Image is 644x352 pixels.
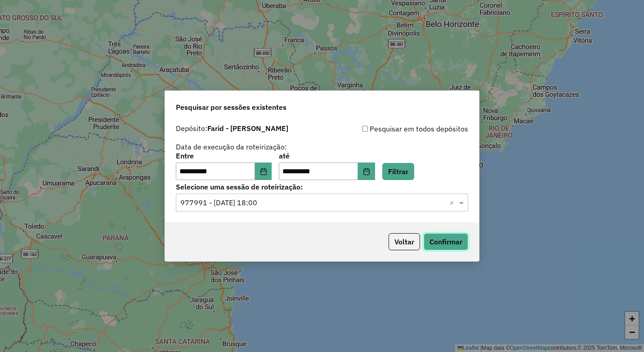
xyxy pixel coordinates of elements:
[424,233,468,250] button: Confirmar
[176,181,468,192] label: Selecione uma sessão de roteirização:
[176,123,288,134] label: Depósito:
[358,162,375,181] button: Choose Date
[207,124,288,133] strong: Farid - [PERSON_NAME]
[176,150,272,161] label: Entre
[176,141,287,152] label: Data de execução da roteirização:
[449,197,457,208] span: Clear all
[255,162,272,181] button: Choose Date
[279,150,375,161] label: até
[382,163,414,180] button: Filtrar
[322,123,468,134] div: Pesquisar em todos depósitos
[389,233,420,250] button: Voltar
[176,102,286,113] span: Pesquisar por sessões existentes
